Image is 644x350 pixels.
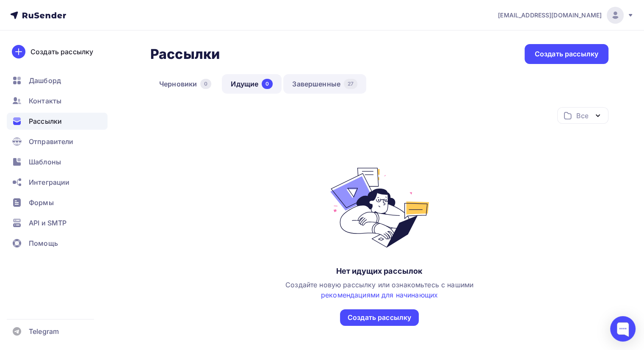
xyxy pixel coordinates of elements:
span: Интеграции [29,177,69,187]
div: Создать рассылку [30,47,93,57]
button: Все [557,107,608,124]
span: [EMAIL_ADDRESS][DOMAIN_NAME] [498,11,602,19]
div: Создать рассылку [535,49,598,59]
span: Telegram [29,326,59,336]
div: Создать рассылку [348,313,411,322]
h2: Рассылки [150,46,220,63]
span: Создайте новую рассылку или ознакомьтесь с нашими [285,281,473,299]
a: рекомендациями для начинающих [321,291,438,299]
span: Дашборд [29,75,61,86]
div: 0 [262,79,273,89]
span: Рассылки [29,116,62,126]
a: Черновики0 [150,74,220,94]
span: Контакты [29,96,61,106]
span: Отправители [29,136,74,147]
a: Дашборд [7,72,108,89]
div: Все [576,111,588,121]
a: Отправители [7,133,108,150]
a: Формы [7,194,108,211]
div: 27 [344,79,357,89]
div: 0 [200,79,211,89]
span: Помощь [29,238,58,248]
span: Формы [29,197,54,208]
div: Нет идущих рассылок [336,266,423,276]
span: API и SMTP [29,218,66,228]
a: Шаблоны [7,153,108,170]
a: Идущие0 [222,74,282,94]
a: Контакты [7,92,108,109]
a: [EMAIL_ADDRESS][DOMAIN_NAME] [498,7,634,24]
a: Рассылки [7,113,108,130]
a: Завершенные27 [283,74,366,94]
span: Шаблоны [29,157,61,167]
